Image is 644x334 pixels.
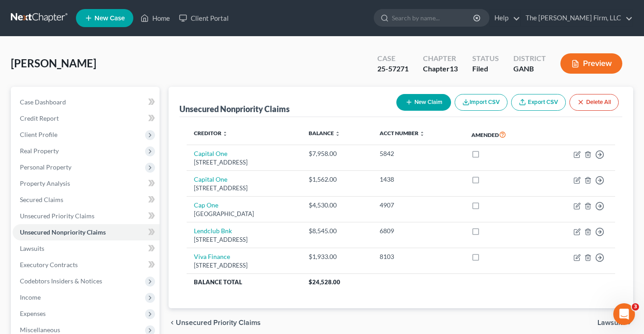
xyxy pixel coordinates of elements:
div: [STREET_ADDRESS] [194,184,294,193]
div: 25-57271 [377,64,409,74]
div: $7,958.00 [309,149,365,158]
div: Chapter [423,53,458,64]
span: Secured Claims [20,196,63,203]
a: Balance unfold_more [309,130,340,136]
span: Unsecured Nonpriority Claims [20,228,106,236]
div: [STREET_ADDRESS] [194,158,294,167]
a: Lawsuits [13,240,160,257]
span: Case Dashboard [20,98,66,106]
a: Case Dashboard [13,94,160,110]
i: unfold_more [222,131,228,136]
div: 1438 [380,175,457,184]
a: Client Portal [174,10,233,26]
span: Miscellaneous [20,326,60,334]
div: $1,933.00 [309,252,365,261]
span: Codebtors Insiders & Notices [20,277,102,285]
span: Unsecured Priority Claims [176,319,261,326]
div: [GEOGRAPHIC_DATA] [194,210,294,218]
button: Delete All [569,94,619,111]
span: Unsecured Priority Claims [20,212,94,220]
a: Executory Contracts [13,257,160,273]
span: Income [20,293,41,301]
a: Credit Report [13,110,160,127]
span: Lawsuits [20,245,44,252]
button: Lawsuits chevron_right [597,319,633,326]
a: Unsecured Priority Claims [13,208,160,224]
div: Unsecured Nonpriority Claims [179,103,290,114]
div: Case [377,53,409,64]
div: 8103 [380,252,457,261]
span: Lawsuits [597,319,626,326]
a: Help [490,10,520,26]
button: Preview [560,53,622,74]
span: Client Profile [20,131,57,138]
div: 4907 [380,201,457,210]
div: $4,530.00 [309,201,365,210]
button: chevron_left Unsecured Priority Claims [169,319,261,326]
div: Chapter [423,64,458,74]
span: $24,528.00 [309,278,340,286]
a: Lendclub Bnk [194,227,232,235]
span: Expenses [20,310,46,317]
input: Search by name... [392,9,475,26]
div: [STREET_ADDRESS] [194,261,294,270]
span: 3 [632,303,639,310]
a: Property Analysis [13,175,160,192]
span: Property Analysis [20,179,70,187]
div: $1,562.00 [309,175,365,184]
th: Balance Total [187,274,301,290]
a: Viva Finance [194,253,230,260]
span: Real Property [20,147,59,155]
div: [STREET_ADDRESS] [194,235,294,244]
a: Acct Number unfold_more [380,130,425,136]
div: District [513,53,546,64]
i: unfold_more [419,131,425,136]
div: GANB [513,64,546,74]
div: 6809 [380,226,457,235]
span: Personal Property [20,163,71,171]
i: unfold_more [335,131,340,136]
button: Import CSV [455,94,508,111]
div: Status [472,53,499,64]
a: Export CSV [511,94,566,111]
a: Cap One [194,201,218,209]
a: Capital One [194,175,227,183]
span: New Case [94,15,125,22]
iframe: Intercom live chat [613,303,635,325]
span: Credit Report [20,114,59,122]
a: Capital One [194,150,227,157]
a: The [PERSON_NAME] Firm, LLC [521,10,633,26]
a: Home [136,10,174,26]
span: Executory Contracts [20,261,78,268]
th: Amended [464,124,540,145]
div: $8,545.00 [309,226,365,235]
a: Secured Claims [13,192,160,208]
button: New Claim [396,94,451,111]
a: Unsecured Nonpriority Claims [13,224,160,240]
i: chevron_left [169,319,176,326]
span: 13 [450,64,458,73]
div: Filed [472,64,499,74]
a: Creditor unfold_more [194,130,228,136]
span: [PERSON_NAME] [11,56,96,70]
div: 5842 [380,149,457,158]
